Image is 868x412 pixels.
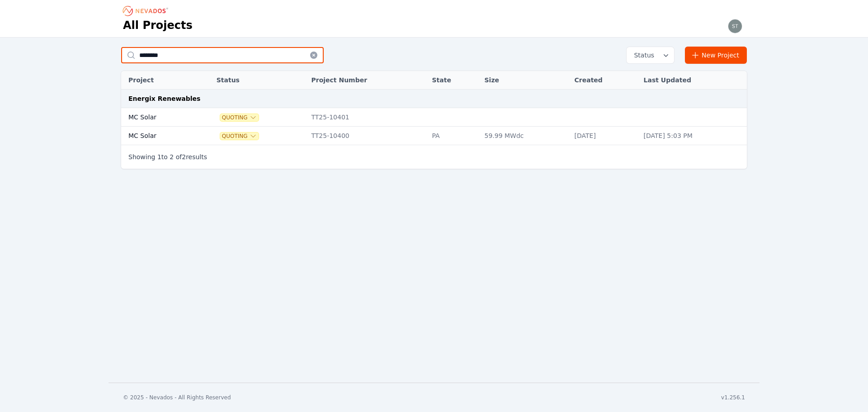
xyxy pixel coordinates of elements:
th: Status [212,71,307,90]
th: State [427,71,480,90]
th: Size [480,71,570,90]
tr: MC SolarQuotingTT25-10400PA59.99 MWdc[DATE][DATE] 5:03 PM [121,127,747,145]
nav: Breadcrumb [123,4,171,18]
th: Last Updated [639,71,747,90]
h1: All Projects [123,18,193,33]
td: TT25-10400 [307,127,427,145]
img: steve.mustaro@nevados.solar [728,19,742,33]
th: Project Number [307,71,427,90]
span: 1 [157,153,161,161]
span: 2 [182,153,186,161]
th: Project [121,71,195,90]
button: Quoting [220,114,259,121]
td: 59.99 MWdc [480,127,570,145]
div: © 2025 - Nevados - All Rights Reserved [123,394,231,401]
td: [DATE] 5:03 PM [639,127,747,145]
button: Status [627,47,674,63]
td: TT25-10401 [307,108,427,127]
td: [DATE] [570,127,639,145]
td: MC Solar [121,108,195,127]
span: Status [630,51,654,60]
td: Energix Renewables [121,90,747,108]
button: Quoting [220,133,259,140]
td: MC Solar [121,127,195,145]
div: v1.256.1 [721,394,745,401]
tr: MC SolarQuotingTT25-10401 [121,108,747,127]
a: New Project [685,47,747,64]
td: PA [427,127,480,145]
th: Created [570,71,639,90]
span: 2 [170,153,174,161]
p: Showing to of results [128,152,207,161]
